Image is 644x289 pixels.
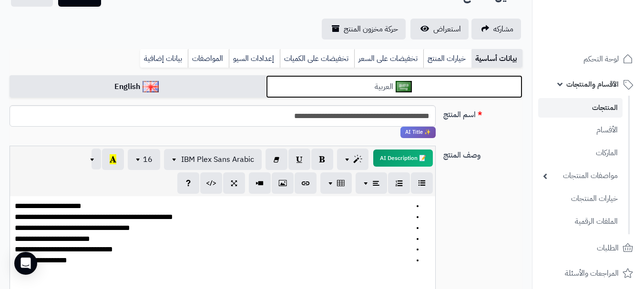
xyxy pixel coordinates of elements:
[538,143,623,163] a: الماركات
[188,49,229,68] a: المواصفات
[164,149,262,170] button: IBM Plex Sans Arabic
[538,262,638,285] a: المراجعات والأسئلة
[538,189,623,209] a: خيارات المنتجات
[493,23,513,35] span: مشاركه
[433,23,461,35] span: استعراض
[538,120,623,140] a: الأقسام
[410,19,469,40] a: استعراض
[10,75,266,99] a: English
[143,81,159,92] img: English
[181,154,254,165] span: IBM Plex Sans Arabic
[280,49,354,68] a: تخفيضات على الكميات
[423,49,471,68] a: خيارات المنتج
[140,49,188,68] a: بيانات إضافية
[344,23,398,35] span: حركة مخزون المنتج
[14,252,37,275] div: Open Intercom Messenger
[566,78,619,91] span: الأقسام والمنتجات
[538,166,623,186] a: مواصفات المنتجات
[266,75,522,99] a: العربية
[400,127,436,138] span: انقر لاستخدام رفيقك الذكي
[583,52,619,66] span: لوحة التحكم
[396,81,412,92] img: العربية
[538,98,623,118] a: المنتجات
[597,241,619,255] span: الطلبات
[128,149,160,170] button: 16
[538,48,638,70] a: لوحة التحكم
[440,105,526,120] label: اسم المنتج
[373,149,433,167] button: 📝 AI Description
[354,49,423,68] a: تخفيضات على السعر
[538,211,623,232] a: الملفات الرقمية
[440,146,526,161] label: وصف المنتج
[143,154,153,165] span: 16
[471,19,521,40] a: مشاركه
[538,237,638,259] a: الطلبات
[322,19,406,40] a: حركة مخزون المنتج
[229,49,280,68] a: إعدادات السيو
[471,49,522,68] a: بيانات أساسية
[565,267,619,280] span: المراجعات والأسئلة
